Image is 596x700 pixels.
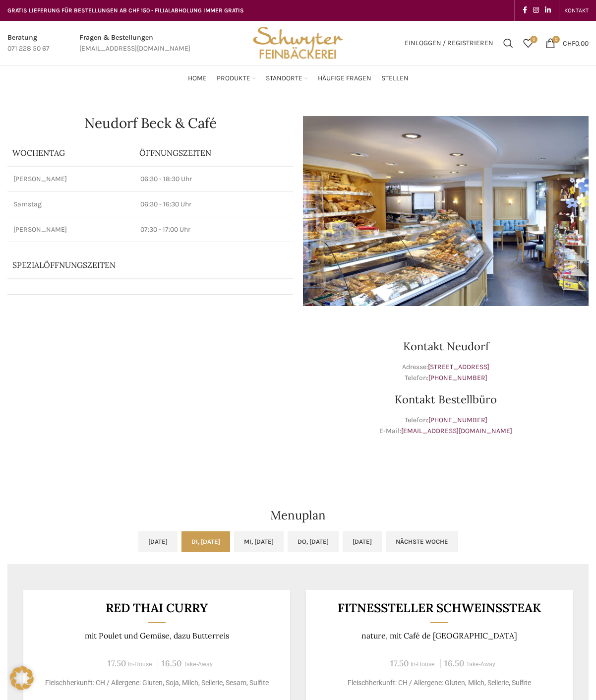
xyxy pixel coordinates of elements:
[7,116,293,130] h1: Neudorf Beck & Café
[249,21,347,65] img: Bäckerei Schwyter
[303,341,589,352] h3: Kontakt Neudorf
[559,0,594,20] div: Secondary navigation
[381,74,409,83] span: Stellen
[266,74,302,83] span: Standorte
[217,74,250,83] span: Produkte
[13,199,128,209] p: Samstag
[12,259,261,270] p: Spezialöffnungszeiten
[79,32,190,55] a: Infobox link
[36,678,278,688] p: Fleischherkunft: CH / Allergene: Gluten, Soja, Milch, Sellerie, Sesam, Sulfite
[405,40,493,47] span: Einloggen / Registrieren
[540,33,594,53] a: 0 CHF0.00
[386,531,458,552] a: Nächste Woche
[303,362,589,384] p: Adresse: Telefon:
[564,7,589,14] span: KONTAKT
[2,68,594,88] div: Main navigation
[390,658,409,669] span: 17.50
[140,225,287,235] p: 07:30 - 17:00 Uhr
[217,68,256,88] a: Produkte
[13,225,128,235] p: [PERSON_NAME]
[303,394,589,405] h3: Kontakt Bestellbüro
[444,658,464,669] span: 16.50
[188,68,207,88] a: Home
[7,509,589,521] h2: Menuplan
[303,415,589,437] p: Telefon: E-Mail:
[7,316,293,465] iframe: schwyter martinsbruggstrasse
[318,631,561,640] p: nature, mit Café de [GEOGRAPHIC_DATA]
[428,374,487,382] a: [PHONE_NUMBER]
[411,661,435,668] span: In-House
[249,38,347,47] a: Site logo
[7,7,244,14] span: GRATIS LIEFERUNG FÜR BESTELLUNGEN AB CHF 150 - FILIALABHOLUNG IMMER GRATIS
[139,147,288,158] p: ÖFFNUNGSZEITEN
[530,36,537,43] span: 0
[542,3,554,17] a: Linkedin social link
[138,531,178,552] a: [DATE]
[343,531,382,552] a: [DATE]
[13,174,128,184] p: [PERSON_NAME]
[36,631,278,640] p: mit Poulet und Gemüse, dazu Butterreis
[400,33,498,53] a: Einloggen / Registrieren
[518,33,538,53] div: Meine Wunschliste
[530,3,542,17] a: Instagram social link
[318,678,561,688] p: Fleischherkunft: CH / Allergene: Gluten, Milch, Sellerie, Sulfite
[428,416,487,424] a: [PHONE_NUMBER]
[401,427,512,435] a: [EMAIL_ADDRESS][DOMAIN_NAME]
[188,74,207,83] span: Home
[318,68,371,88] a: Häufige Fragen
[36,602,278,614] h3: Red Thai Curry
[318,602,561,614] h3: Fitnessteller Schweinssteak
[234,531,284,552] a: Mi, [DATE]
[7,32,50,55] a: Infobox link
[466,661,495,668] span: Take-Away
[108,658,126,669] span: 17.50
[183,661,213,668] span: Take-Away
[266,68,308,88] a: Standorte
[428,363,489,371] a: [STREET_ADDRESS]
[128,661,152,668] span: In-House
[288,531,339,552] a: Do, [DATE]
[563,39,589,47] bdi: 0.00
[140,199,287,209] p: 06:30 - 16:30 Uhr
[140,174,287,184] p: 06:30 - 18:30 Uhr
[162,658,181,669] span: 16.50
[564,0,589,20] a: KONTAKT
[520,3,530,17] a: Facebook social link
[498,33,518,53] a: Suchen
[381,68,409,88] a: Stellen
[12,147,129,158] p: Wochentag
[181,531,230,552] a: Di, [DATE]
[552,36,560,43] span: 0
[318,74,371,83] span: Häufige Fragen
[563,39,575,47] span: CHF
[518,33,538,53] a: 0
